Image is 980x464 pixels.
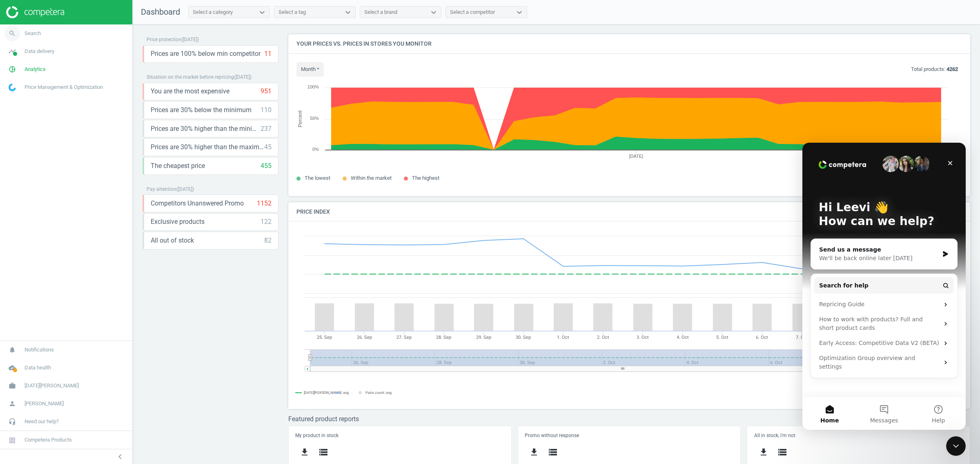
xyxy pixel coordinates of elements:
span: The cheapest price [151,161,205,170]
span: Price Management & Optimization [24,84,103,91]
span: Pay attention [147,186,176,192]
div: 1152 [257,199,272,208]
i: storage [777,447,787,457]
span: Prices are 30% below the minimum [151,106,252,115]
tspan: 4. Oct [677,335,689,340]
h5: My product in stock [295,433,504,438]
button: get_app [525,443,543,462]
span: Dashboard [141,7,180,17]
span: ( [DATE] ) [181,37,199,42]
img: ajHJNr6hYgQAAAAASUVORK5CYII= [6,6,64,18]
tspan: 26. Sep [357,335,372,340]
i: work [4,378,20,393]
span: Prices are 100% below min competitor [151,49,261,58]
h5: Promo without response [525,433,734,438]
div: Select a tag [278,9,306,16]
i: storage [548,447,558,457]
i: get_app [300,447,310,457]
iframe: Intercom live chat [946,436,966,456]
span: You are the most expensive [151,87,229,96]
h4: Your prices vs. prices in stores you monitor [288,34,970,53]
tspan: 29. Sep [476,335,491,340]
i: search [4,26,20,41]
span: All out of stock [151,236,194,245]
div: 237 [261,124,272,133]
tspan: 28. Sep [437,335,452,340]
button: storage [314,443,333,462]
div: Select a competitor [450,9,495,16]
tspan: 27. Sep [396,335,412,340]
tspan: 5. Oct [716,335,728,340]
span: Need our help? [24,418,59,425]
tspan: 30. Sep [516,335,531,340]
span: The highest [412,175,439,181]
span: Situation on the market before repricing [147,74,234,80]
i: get_app [759,447,768,457]
i: storage [318,447,328,457]
span: Prices are 30% higher than the minimum [151,124,261,133]
span: Search [24,30,41,37]
div: 455 [261,161,272,170]
tspan: [DATE][PERSON_NAME] [304,391,341,395]
tspan: 6. Oct [756,335,768,340]
i: headset_mic [4,414,20,429]
span: Price protection [147,37,181,42]
div: Select a category [193,9,233,16]
button: get_app [295,443,314,462]
span: Data health [24,364,51,371]
tspan: avg [343,391,349,395]
tspan: 25. Sep [317,335,332,340]
span: Notifications [24,346,54,354]
h4: Price Index [288,202,970,221]
span: Prices are 30% higher than the maximal [151,143,264,152]
div: 951 [261,87,272,96]
span: ( [DATE] ) [176,186,194,192]
tspan: Pairs count: avg [365,391,392,395]
i: chevron_left [115,452,125,462]
i: cloud_done [4,360,20,376]
button: chevron_left [110,451,130,462]
span: Competera Products [24,436,72,444]
i: timeline [4,44,20,59]
span: ( [DATE] ) [234,74,252,80]
span: Competitors Unanswered Promo [151,199,244,208]
tspan: 7. Oct [796,335,808,340]
img: wGWNvw8QSZomAAAAABJRU5ErkJggg== [9,84,16,91]
h5: All in stock, i'm not [754,433,963,438]
span: Data delivery [24,48,54,55]
i: get_app [529,447,539,457]
button: get_app [754,443,773,462]
text: 50% [310,116,319,121]
span: Exclusive products [151,217,205,226]
div: 45 [264,143,272,152]
span: The lowest [305,175,330,181]
tspan: 3. Oct [637,335,649,340]
tspan: Percent [297,110,303,127]
span: [PERSON_NAME] [24,400,64,407]
i: person [4,396,20,411]
tspan: 1. Oct [557,335,569,340]
div: 11 [264,49,272,58]
h3: Featured product reports [288,415,970,423]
